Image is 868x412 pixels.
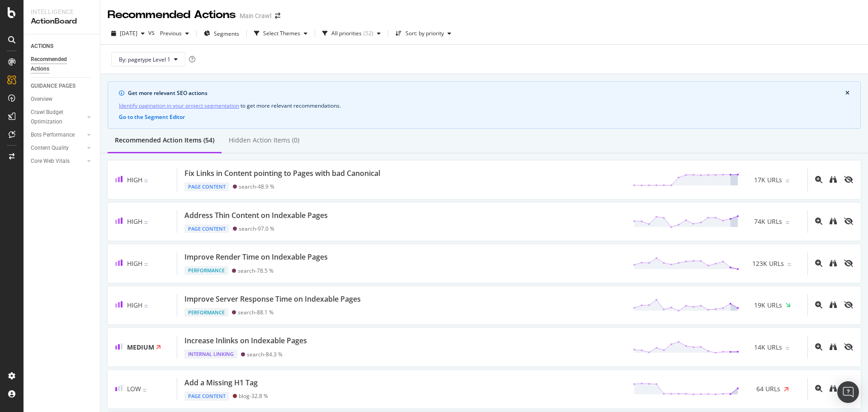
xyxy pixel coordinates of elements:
[275,13,280,19] div: arrow-right-arrow-left
[31,55,85,74] div: Recommended Actions
[815,385,822,392] div: magnifying-glass-plus
[184,294,361,304] div: Improve Server Response Time on Indexable Pages
[830,259,837,268] a: binoculars
[184,350,237,359] div: Internal Linking
[128,89,845,97] div: Get more relevant SEO actions
[144,263,148,266] img: Equal
[31,42,53,51] div: ACTIONS
[31,95,52,104] div: Overview
[184,336,307,346] div: Increase Inlinks on Indexable Pages
[31,143,85,153] a: Content Quality
[184,378,258,388] div: Add a Missing H1 Tag
[31,7,93,16] div: Intelligence
[830,175,837,184] a: binoculars
[247,351,283,358] div: search - 84.3 %
[815,301,822,308] div: magnifying-glass-plus
[786,180,789,182] img: Equal
[363,31,373,36] div: ( 52 )
[250,26,311,41] button: Select Themes
[31,55,94,74] a: Recommended Actions
[844,260,853,267] div: eye-slash
[830,176,837,183] div: binoculars
[184,168,380,179] div: Fix Links in Content pointing to Pages with bad Canonical
[143,389,146,392] img: Equal
[229,136,299,145] div: Hidden Action Items (0)
[127,384,141,393] span: Low
[108,7,236,23] div: Recommended Actions
[843,88,852,98] button: close banner
[830,384,837,393] a: binoculars
[148,28,156,37] span: vs
[238,309,274,316] div: search - 88.1 %
[108,26,148,41] button: [DATE]
[31,143,69,153] div: Content Quality
[31,156,70,166] div: Core Web Vitals
[815,260,822,267] div: magnifying-glass-plus
[830,217,837,226] a: binoculars
[119,114,185,120] button: Go to the Segment Editor
[119,101,239,110] a: Identify pagination in your project segmentation
[786,221,789,224] img: Equal
[31,156,85,166] a: Core Web Vitals
[184,266,228,275] div: Performance
[156,29,182,37] span: Previous
[331,31,362,36] div: All priorities
[156,26,193,41] button: Previous
[127,259,142,268] span: High
[144,305,148,308] img: Equal
[830,301,837,308] div: binoculars
[184,210,328,221] div: Address Thin Content on Indexable Pages
[238,267,274,274] div: search - 78.5 %
[754,301,782,310] span: 19K URLs
[754,343,782,352] span: 14K URLs
[392,26,455,41] button: Sort: by priority
[756,384,780,393] span: 64 URLs
[754,175,782,185] span: 17K URLs
[119,56,170,63] span: By: pagetype Level 1
[31,16,93,27] div: ActionBoard
[144,221,148,224] img: Equal
[815,218,822,225] div: magnifying-glass-plus
[200,26,243,41] button: Segments
[844,176,853,183] div: eye-slash
[830,385,837,392] div: binoculars
[830,301,837,309] a: binoculars
[31,108,85,127] a: Crawl Budget Optimization
[830,260,837,267] div: binoculars
[786,347,789,350] img: Equal
[844,218,853,225] div: eye-slash
[239,183,274,190] div: search - 48.9 %
[184,252,328,262] div: Improve Render Time on Indexable Pages
[31,42,94,51] a: ACTIONS
[239,393,268,399] div: blog - 32.8 %
[830,343,837,350] div: binoculars
[115,136,214,145] div: Recommended Action Items (54)
[184,224,229,233] div: Page Content
[754,217,782,226] span: 74K URLs
[214,30,239,38] span: Segments
[240,11,271,20] div: Main Crawl
[31,81,94,91] a: GUIDANCE PAGES
[406,31,444,36] div: Sort: by priority
[844,343,853,350] div: eye-slash
[830,343,837,351] a: binoculars
[815,176,822,183] div: magnifying-glass-plus
[31,95,94,104] a: Overview
[844,301,853,308] div: eye-slash
[830,218,837,225] div: binoculars
[127,175,142,184] span: High
[119,101,849,110] div: to get more relevant recommendations .
[263,31,300,36] div: Select Themes
[111,52,185,66] button: By: pagetype Level 1
[837,381,859,403] div: Open Intercom Messenger
[144,180,148,182] img: Equal
[184,392,229,401] div: Page Content
[31,108,78,127] div: Crawl Budget Optimization
[752,259,784,268] span: 123K URLs
[127,217,142,226] span: High
[127,343,154,351] span: Medium
[31,130,85,140] a: Bots Performance
[127,301,142,309] span: High
[788,263,791,266] img: Equal
[120,29,137,37] span: 2025 Oct. 11th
